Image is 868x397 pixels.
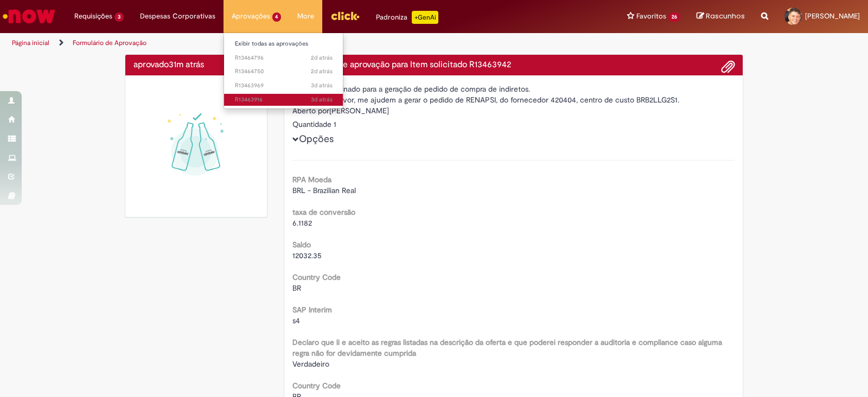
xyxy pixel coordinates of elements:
[292,359,329,369] span: Verdadeiro
[697,11,745,22] a: Rascunhos
[74,11,112,22] span: Requisições
[311,81,333,89] span: 3d atrás
[292,207,355,217] b: taxa de conversão
[668,12,680,22] span: 26
[133,84,259,209] img: sucesso_1.gif
[311,67,333,75] time: 30/08/2025 10:08:51
[376,11,438,24] div: Padroniza
[292,240,311,249] b: Saldo
[235,67,333,76] span: R13464750
[292,251,322,260] span: 12032.35
[292,283,301,293] span: BR
[412,11,438,24] p: +GenAi
[292,272,341,282] b: Country Code
[706,11,745,21] span: Rascunhos
[292,119,735,130] div: Quantidade 1
[232,11,270,22] span: Aprovações
[235,81,333,90] span: R13463969
[224,33,344,109] ul: Aprovações
[133,60,259,70] h4: aprovado
[12,39,49,47] a: Página inicial
[311,95,333,104] span: 3d atrás
[311,54,333,62] span: 2d atrás
[140,11,215,22] span: Despesas Corporativas
[292,337,722,358] b: Declaro que li e aceito as regras listadas na descrição da oferta e que poderei responder a audit...
[330,8,360,24] img: click_logo_yellow_360x200.png
[224,66,343,78] a: Aberto R13464750 :
[311,81,333,89] time: 29/08/2025 18:16:04
[169,59,204,70] span: 31m atrás
[73,39,146,47] a: Formulário de Aprovação
[292,316,300,325] span: s4
[292,105,329,116] label: Aberto por
[8,33,571,53] ul: Trilhas de página
[292,185,356,195] span: BRL - Brazilian Real
[235,54,333,62] span: R13464796
[292,94,735,105] div: Bom dia! Por favor, me ajudem a gerar o pedido de RENAPSI, do fornecedor 420404, centro de custo ...
[114,12,124,22] span: 3
[292,84,735,94] div: Chamado destinado para a geração de pedido de compra de indiretos.
[292,105,735,119] div: [PERSON_NAME]
[224,80,343,92] a: Aberto R13463969 :
[1,5,57,27] img: ServiceNow
[235,95,333,104] span: R13463916
[272,12,282,22] span: 4
[636,11,666,22] span: Favoritos
[292,175,331,184] b: RPA Moeda
[169,59,204,70] time: 01/09/2025 09:08:47
[311,54,333,62] time: 30/08/2025 10:32:17
[292,305,332,315] b: SAP Interim
[311,67,333,75] span: 2d atrás
[805,11,860,21] span: [PERSON_NAME]
[292,60,735,70] h4: Solicitação de aprovação para Item solicitado R13463942
[224,94,343,106] a: Aberto R13463916 :
[224,38,343,50] a: Exibir todas as aprovações
[224,52,343,64] a: Aberto R13464796 :
[292,218,312,228] span: 6.1182
[297,11,314,22] span: More
[292,381,341,390] b: Country Code
[311,95,333,104] time: 29/08/2025 18:01:06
